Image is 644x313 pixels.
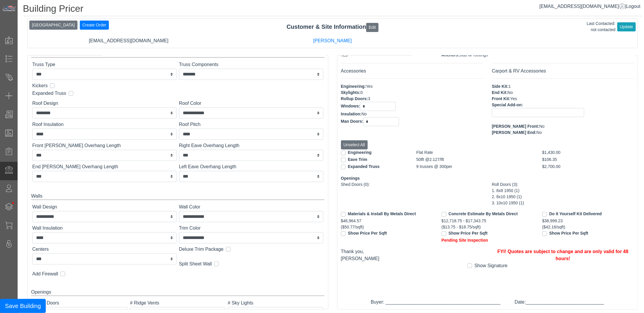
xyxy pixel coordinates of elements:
label: Split Sheet Wall [179,260,212,267]
label: Truss Components [179,61,323,68]
label: # Sky Lights [228,299,323,307]
div: Shed Doors (0): [341,181,483,188]
div: 1. 8x8 1950 (1) [492,188,634,194]
span: Front Kit: [492,96,510,101]
label: Front [PERSON_NAME] Overhang Length [32,142,177,149]
span: 0 [360,90,363,95]
div: Materials & Install By Metals Direct [341,211,433,218]
div: Flat Rate [412,149,538,156]
span: Anchors: [442,53,459,57]
div: | [540,3,640,10]
label: Right Eave Overhang Length [179,142,323,149]
div: Openings [341,175,634,181]
label: Centers [32,246,177,253]
span: Logout [626,4,640,9]
label: Roof Color [179,100,323,107]
div: Show Price Per Sqft [442,230,533,237]
div: 9 trusses @ 300per [412,164,538,171]
h6: Carport & RV Accessories [492,68,634,74]
label: # Man Doors [32,299,128,307]
label: Roof Pitch [179,121,323,128]
span: [PERSON_NAME] End: [492,130,536,135]
a: [EMAIL_ADDRESS][DOMAIN_NAME] [540,4,625,9]
div: $1,430.00 [538,149,613,156]
div: [EMAIL_ADDRESS][DOMAIN_NAME] [27,37,231,44]
button: Edit [366,23,378,32]
span: Yes [510,96,517,101]
span: Insulation: [341,112,362,116]
label: Truss Type [32,61,177,68]
span: Engineering: [341,84,366,89]
label: End [PERSON_NAME] Overhang Length [32,163,177,170]
span: No [361,112,367,116]
a: [PERSON_NAME] [313,38,352,43]
label: Wall Insulation [32,225,177,232]
label: Show Signature [474,262,508,269]
div: Eave Trim [337,156,412,164]
div: FYI! Quotes are subject to change and are only valid for 48 hours! [492,248,634,262]
span: Buyer: ____________________________________________ [371,299,501,304]
span: 3 [368,96,370,101]
div: 3. 10x10 1950 (1) [492,200,634,206]
span: 1 [508,84,511,89]
div: Openings [31,289,324,296]
div: $38,999.23 [542,218,634,224]
span: [PERSON_NAME] Front: [492,124,539,129]
label: Kickers [32,82,48,89]
label: Trim Color [179,225,323,232]
span: No [508,90,513,95]
div: Customer & Site Information [28,22,638,32]
button: Create Order [80,21,109,30]
span: Yes [366,84,373,89]
button: Update [617,22,636,31]
span: No [537,130,542,135]
span: No [539,124,545,129]
label: Expanded Truss [32,90,66,97]
span: • [6,193,21,213]
h1: Building Pricer [23,3,642,16]
div: Expanded Truss [337,164,412,171]
div: Last Contacted: not contacted [587,21,616,33]
label: Deluxe Trim Package [179,246,224,253]
div: Concrete Estimate By Metals Direct [442,211,533,218]
button: [GEOGRAPHIC_DATA] [29,21,77,30]
div: ($42.16/sqft) [542,224,634,230]
div: Roll Doors (3): [492,181,634,188]
label: Wall Color [179,203,323,211]
span: Windows: [341,104,360,108]
div: $46,964.57 [341,218,433,224]
img: Metals Direct Inc Logo [2,5,16,12]
div: Thank you, [PERSON_NAME] [341,248,483,262]
div: 2. 8x10 1950 (1) [492,194,634,200]
label: # Ridge Vents [130,299,225,307]
div: Engineering [337,149,412,156]
div: ($50.77/sqft) [341,224,433,237]
label: Roof Design [32,100,177,107]
div: Show Price Per Sqft [341,230,433,237]
div: Pending Site Inspection [442,237,533,243]
div: 50lft @2.127/lft [412,156,538,164]
div: $106.35 [538,156,613,164]
span: Rollup Doors: [341,96,368,101]
span: Skylights: [341,90,361,95]
label: Left Eave Overhang Length [179,163,323,170]
label: Add Firewall [32,270,58,277]
div: ($13.75 - $18.75/sqft) [442,224,533,230]
label: Wall Design [32,203,177,211]
div: $12,718.75 - $17,343.75 [442,218,533,230]
span: Man Doors: [341,119,364,124]
span: Date:______________________________ [515,299,604,304]
span: slab w/ footings [459,53,488,57]
div: Show Price Per Sqft [542,230,634,237]
label: Roof Insulation [32,121,177,128]
div: $2,700.00 [538,164,613,171]
h6: Accessories [341,68,483,74]
div: Do It Yourself Kit Delivered [542,211,634,218]
span: End Kit: [492,90,508,95]
div: Yes [341,52,433,58]
span: Side Kit: [492,84,508,89]
button: Unselect All [341,140,368,149]
span: Special Add-on: [492,102,523,107]
div: Walls [31,193,324,200]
